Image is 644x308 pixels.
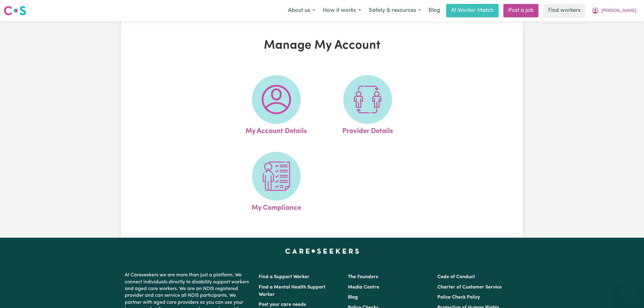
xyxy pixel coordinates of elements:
[425,4,444,17] a: Blog
[365,4,425,17] button: Safety & resources
[446,4,499,17] a: AI Worker Match
[342,124,393,137] span: Provider Details
[319,4,365,17] button: How it works
[588,4,640,17] button: My Account
[620,284,639,303] iframe: Button to launch messaging window
[348,285,379,290] a: Media Centre
[284,4,319,17] button: About us
[324,75,411,137] a: Provider Details
[259,275,310,279] a: Find a Support Worker
[246,124,307,137] span: My Account Details
[348,275,378,279] a: The Founders
[543,4,585,17] a: Find workers
[4,4,26,18] a: Careseekers logo
[503,4,538,17] a: Post a job
[259,285,326,297] a: Find a Mental Health Support Worker
[233,75,320,137] a: My Account Details
[233,152,320,213] a: My Compliance
[437,285,502,290] a: Charter of Customer Service
[4,5,26,16] img: Careseekers logo
[285,249,359,254] a: Careseekers home page
[601,8,636,14] span: [PERSON_NAME]
[192,38,452,53] h1: Manage My Account
[252,201,301,213] span: My Compliance
[437,275,475,279] a: Code of Conduct
[259,302,306,307] a: Post your care needs
[437,295,480,300] a: Police Check Policy
[348,295,358,300] a: Blog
